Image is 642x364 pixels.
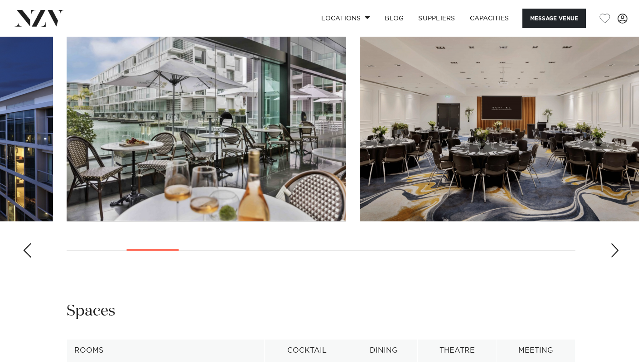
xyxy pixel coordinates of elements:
img: Indoor conference centre at Sofitel Auckland Viaduct Harbour [360,16,639,221]
swiper-slide: 4 / 17 [360,16,639,221]
button: Message Venue [522,9,586,28]
th: Cocktail [264,340,350,362]
th: Dining [350,340,417,362]
h2: Spaces [67,301,116,321]
img: nzv-logo.png [14,10,64,26]
a: BLOG [377,9,411,28]
th: Theatre [418,340,497,362]
a: SUPPLIERS [411,9,462,28]
a: Capacities [463,9,516,28]
th: Meeting [497,340,575,362]
img: outdoor bar at Sofitel Auckland Viaduct Harbour [67,16,346,221]
th: Rooms [67,340,265,362]
swiper-slide: 3 / 17 [67,16,346,221]
a: Locations [314,9,377,28]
